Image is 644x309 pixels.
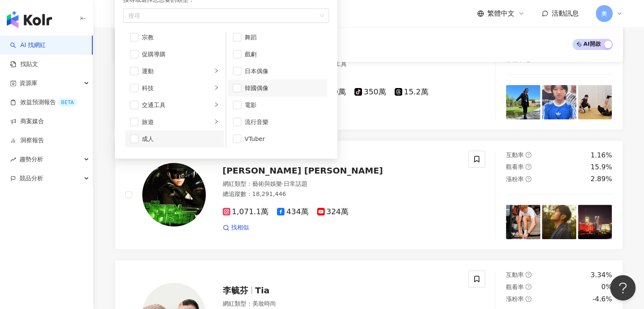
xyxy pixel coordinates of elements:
a: 找相似 [223,223,249,232]
li: 舞蹈 [228,29,327,46]
div: 成人 [142,134,219,143]
img: post-image [506,205,540,239]
img: post-image [506,85,540,119]
span: 奧 [601,9,607,18]
li: 科技 [125,80,224,97]
img: post-image [542,205,576,239]
li: 成人 [125,130,224,147]
div: 流行音樂 [245,117,322,127]
div: 旅遊 [142,117,212,127]
span: 漲粉率 [506,176,524,182]
a: KOL Avatar吳奇軒Wu Hsuan奇軒Trickingtricking_wu網紅類型：日常話題·教育與學習·運動·交通工具總追蹤數：20,928,00683.3萬64.3萬1,580萬3... [115,20,623,130]
li: 運動 [125,63,224,80]
span: question-circle [525,164,531,170]
span: right [214,85,219,90]
span: · [282,180,284,187]
div: 促購導購 [142,50,219,59]
div: 網紅類型 ： [223,300,459,308]
span: Tia [255,285,270,295]
div: 電影 [245,100,322,110]
span: 美妝時尚 [252,300,276,307]
div: 2.89% [591,174,612,184]
span: 活動訊息 [552,9,579,17]
span: 繁體中文 [487,9,514,18]
span: 350萬 [354,88,386,97]
span: 互動率 [506,271,524,278]
div: 運動 [142,66,212,76]
span: 資源庫 [19,74,37,93]
a: 商案媒合 [10,117,44,126]
div: 宗教 [142,33,219,42]
span: 324萬 [317,207,348,216]
span: [PERSON_NAME] [PERSON_NAME] [223,166,383,176]
span: 李毓芬 [223,285,248,295]
span: 觀看率 [506,284,524,290]
span: question-circle [525,176,531,182]
img: logo [7,11,52,28]
a: 找貼文 [10,60,38,69]
span: question-circle [525,152,531,158]
a: 效益預測報告BETA [10,98,77,107]
span: 日常話題 [284,180,307,187]
div: 網紅類型 ： [223,60,459,69]
li: 促購導購 [125,46,224,63]
span: 互動率 [506,152,524,158]
span: 1,071.1萬 [223,207,269,216]
div: 3.34% [591,270,612,280]
div: 總追蹤數 ： 20,928,006 [223,70,459,79]
a: searchAI 找網紅 [10,41,46,50]
iframe: Help Scout Beacon - Open [610,275,636,301]
div: 科技 [142,83,212,93]
span: right [214,102,219,107]
span: rise [10,157,16,163]
span: 找相似 [231,223,249,232]
div: VTuber [245,134,322,143]
div: 1.16% [591,151,612,160]
li: 流行音樂 [228,113,327,130]
span: 漲粉率 [506,56,524,63]
span: 藝術與娛樂 [252,180,282,187]
div: 0% [601,282,612,292]
li: 旅遊 [125,113,224,130]
div: 韓國偶像 [245,83,322,93]
img: post-image [578,85,612,119]
li: VTuber [228,130,327,147]
li: 日本偶像 [228,63,327,80]
li: 電影 [228,97,327,113]
span: question-circle [525,284,531,290]
img: post-image [578,205,612,239]
li: 韓國偶像 [228,80,327,97]
div: -4.6% [592,295,612,304]
span: 趨勢分析 [19,150,43,169]
div: 15.9% [591,163,612,172]
div: 戲劇 [245,50,322,59]
span: 15.2萬 [395,88,428,97]
img: post-image [542,85,576,119]
span: 競品分析 [19,169,43,188]
span: right [214,119,219,124]
div: 總追蹤數 ： 18,291,446 [223,190,459,199]
span: 觀看率 [506,163,524,170]
div: 網紅類型 ： [223,180,459,188]
a: 洞察報告 [10,136,44,145]
span: 434萬 [277,207,308,216]
span: question-circle [525,272,531,278]
span: question-circle [525,296,531,302]
li: 宗教 [125,29,224,46]
div: 日本偶像 [245,66,322,76]
span: 漲粉率 [506,295,524,302]
div: 交通工具 [142,100,212,110]
li: 戲劇 [228,46,327,63]
a: KOL Avatar[PERSON_NAME] [PERSON_NAME]網紅類型：藝術與娛樂·日常話題總追蹤數：18,291,4461,071.1萬434萬324萬找相似互動率question... [115,140,623,250]
li: 交通工具 [125,97,224,113]
img: KOL Avatar [142,163,206,226]
div: 舞蹈 [245,33,322,42]
span: right [214,68,219,73]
